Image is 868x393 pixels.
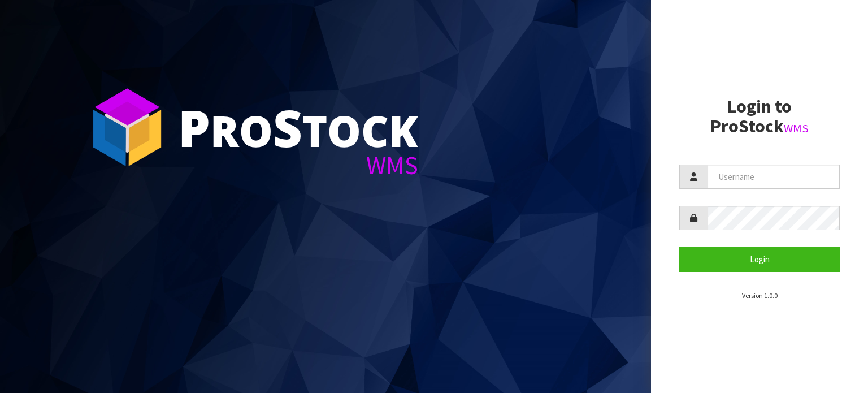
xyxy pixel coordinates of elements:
span: S [273,93,302,162]
small: WMS [784,121,809,136]
small: Version 1.0.0 [742,291,778,300]
button: Login [679,247,840,271]
img: ProStock Cube [85,85,170,170]
div: ro tock [178,102,418,153]
div: WMS [178,153,418,178]
span: P [178,93,210,162]
input: Username [708,165,840,189]
h2: Login to ProStock [679,97,840,136]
